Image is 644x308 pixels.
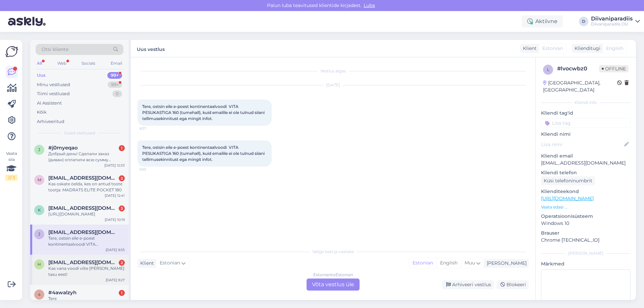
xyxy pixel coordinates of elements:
[48,145,78,151] span: #j0myeqao
[64,130,95,136] span: Uued vestlused
[313,272,353,278] div: Estonian to Estonian
[106,278,125,283] div: [DATE] 9:27
[48,175,118,181] span: meelisnaaber@gmail.com
[36,59,43,68] div: All
[142,104,266,121] span: Tere, ostsin eile e-poest kontinentaalvoodi VITA PESUKASTIGA 160 (tumehall), kuid emailile ei ole...
[56,59,68,68] div: Web
[48,229,118,235] span: janneminakov@gmail.com
[48,211,125,217] div: [URL][DOMAIN_NAME]
[606,45,624,52] span: English
[38,147,40,152] span: j
[37,90,70,97] div: Tiimi vestlused
[138,249,529,255] div: Valige keel ja vastake
[160,259,180,267] span: Estonian
[142,145,266,162] span: Tere, ostsin eile e-poest kontinentaalvoodi VITA PESUKASTIGA 160 (tumehall), kuid emailile ei ole...
[484,260,527,267] div: [PERSON_NAME]
[496,280,529,289] div: Blokeeri
[541,188,631,195] p: Klienditeekond
[579,17,588,26] div: D
[5,45,18,58] img: Askly Logo
[140,126,165,131] span: 8:37
[119,205,125,211] div: 3
[37,81,70,88] div: Minu vestlused
[541,195,594,201] a: [URL][DOMAIN_NAME]
[119,145,125,151] div: 1
[541,152,631,160] p: Kliendi email
[541,250,631,256] div: [PERSON_NAME]
[409,258,436,268] div: Estonian
[42,46,68,53] span: Otsi kliente
[119,175,125,181] div: 2
[307,279,360,291] div: Võta vestlus üle
[522,15,563,27] div: Aktiivne
[541,204,631,210] p: Vaata edasi ...
[48,290,76,296] span: #4awalzyh
[572,45,600,52] div: Klienditugi
[541,237,631,244] p: Chrome [TECHNICAL_ID]
[48,181,125,193] div: Kas oskate öelda, kes on antud toote tootja: MADRATS ELITE POCKET 180
[48,259,118,265] span: helbepihlak@gmail.com
[541,100,631,106] div: Kliendi info
[547,67,549,72] span: l
[48,296,125,302] div: Tere
[104,163,125,168] div: [DATE] 12:53
[140,167,165,172] span: 9:55
[541,141,623,148] input: Lisa nimi
[37,109,47,116] div: Kõik
[541,160,631,167] p: [EMAIL_ADDRESS][DOMAIN_NAME]
[138,260,154,267] div: Klient
[599,65,629,72] span: Offline
[541,118,631,128] input: Lisa tag
[436,258,461,268] div: English
[38,262,41,267] span: h
[38,207,41,212] span: k
[138,82,529,88] div: [DATE]
[362,2,377,8] span: Luba
[80,59,97,68] div: Socials
[48,235,125,247] div: Tere, ostsin eile e-poest kontinentaalvoodi VITA PESUKASTIGA 160 (tumehall), kuid emailile ei ole...
[37,72,46,79] div: Uus
[48,151,125,163] div: Добрый день! Сделали заказ (диван) оплатили всю сумму полностью. Когда получу товар?
[541,260,631,267] p: Märkmed
[138,68,529,74] div: Vestlus algas
[541,213,631,220] p: Operatsioonisüsteem
[541,169,631,176] p: Kliendi telefon
[591,16,633,21] div: Diivaniparadiis
[112,90,122,97] div: 0
[38,177,41,182] span: m
[465,260,475,266] span: Muu
[557,65,599,73] div: # lvocwbz0
[541,176,595,185] div: Küsi telefoninumbrit
[591,16,640,27] a: DiivaniparadiisDiivaniparadiis OÜ
[119,260,125,266] div: 2
[38,232,40,237] span: j
[106,247,125,252] div: [DATE] 9:55
[108,81,122,88] div: 99+
[48,205,118,211] span: kairi.kaeiro@gmail.com
[520,45,537,52] div: Klient
[442,280,494,289] div: Arhiveeri vestlus
[48,265,125,278] div: Kas vana voodi viite [PERSON_NAME] tasu eest!
[38,292,41,297] span: 4
[541,131,631,138] p: Kliendi nimi
[107,72,122,79] div: 99+
[541,110,631,117] p: Kliendi tag'id
[5,175,17,181] div: 2 / 3
[119,290,125,296] div: 1
[591,21,633,27] div: Diivaniparadiis OÜ
[541,230,631,237] p: Brauser
[137,44,165,53] label: Uus vestlus
[105,217,125,222] div: [DATE] 10:19
[37,100,62,107] div: AI Assistent
[5,150,17,181] div: Vaata siia
[105,193,125,198] div: [DATE] 12:41
[543,79,617,94] div: [GEOGRAPHIC_DATA], [GEOGRAPHIC_DATA]
[541,220,631,227] p: Windows 10
[37,118,64,125] div: Arhiveeritud
[542,45,563,52] span: Estonian
[109,59,123,68] div: Email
